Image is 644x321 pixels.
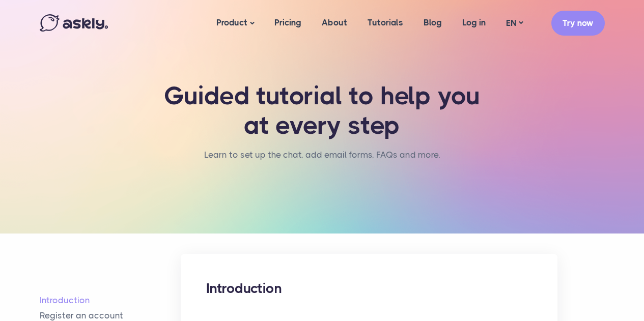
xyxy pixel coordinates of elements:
a: Pricing [264,3,312,42]
h2: Introduction [206,279,532,298]
a: Tutorials [357,3,413,42]
a: Product [206,3,264,43]
a: Try now [551,11,605,36]
a: Blog [413,3,452,42]
a: About [312,3,357,42]
nav: breadcrumb [204,148,440,172]
h1: Guided tutorial to help you at every step [160,81,484,140]
a: Log in [452,3,496,42]
a: Introduction [40,295,181,306]
img: Askly [40,14,108,32]
a: EN [496,16,533,31]
li: Learn to set up the chat, add email forms, FAQs and more. [204,148,440,162]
